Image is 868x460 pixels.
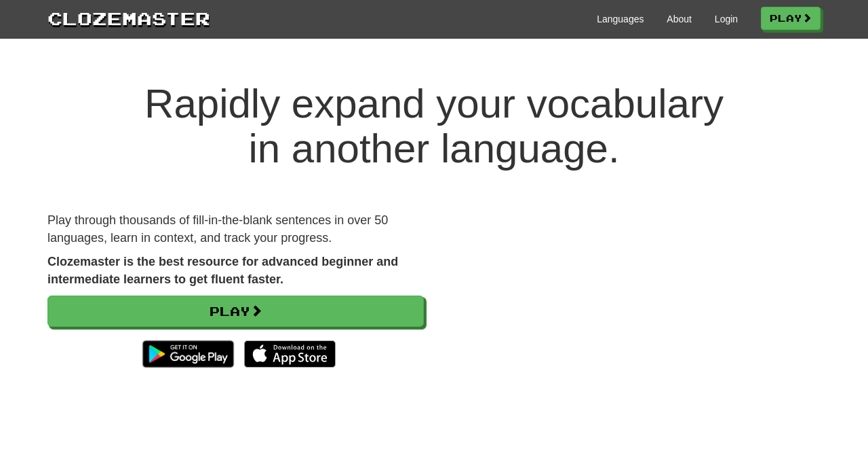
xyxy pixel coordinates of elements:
[244,340,336,368] img: Download_on_the_App_Store_Badge_US-UK_135x40-25178aeef6eb6b83b96f5f2d004eda3bffbb37122de64afbaef7...
[136,334,241,374] img: Get it on Google Play
[597,12,644,26] a: Languages
[47,5,210,31] a: Clozemaster
[761,7,821,30] a: Play
[715,12,738,26] a: Login
[47,296,424,327] a: Play
[47,212,424,247] p: Play through thousands of fill-in-the-blank sentences in over 50 languages, learn in context, and...
[47,255,398,286] strong: Clozemaster is the best resource for advanced beginner and intermediate learners to get fluent fa...
[667,12,692,26] a: About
